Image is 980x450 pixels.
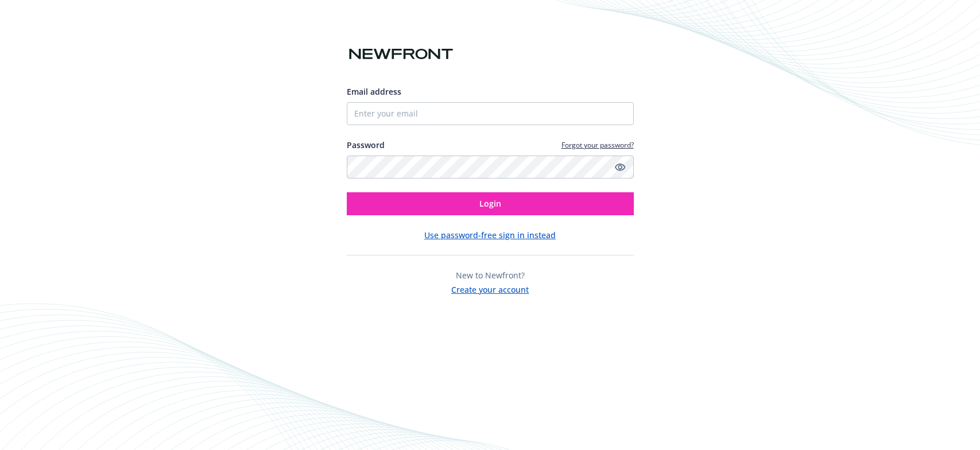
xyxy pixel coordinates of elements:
[347,156,634,179] input: Enter your password
[479,198,501,209] span: Login
[424,229,556,241] button: Use password-free sign in instead
[347,86,401,97] span: Email address
[347,139,385,151] label: Password
[561,140,634,150] a: Forgot your password?
[347,44,455,64] img: Newfront logo
[613,160,627,174] a: Show password
[347,102,634,125] input: Enter your email
[456,270,525,281] span: New to Newfront?
[347,192,634,215] button: Login
[451,281,529,296] button: Create your account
